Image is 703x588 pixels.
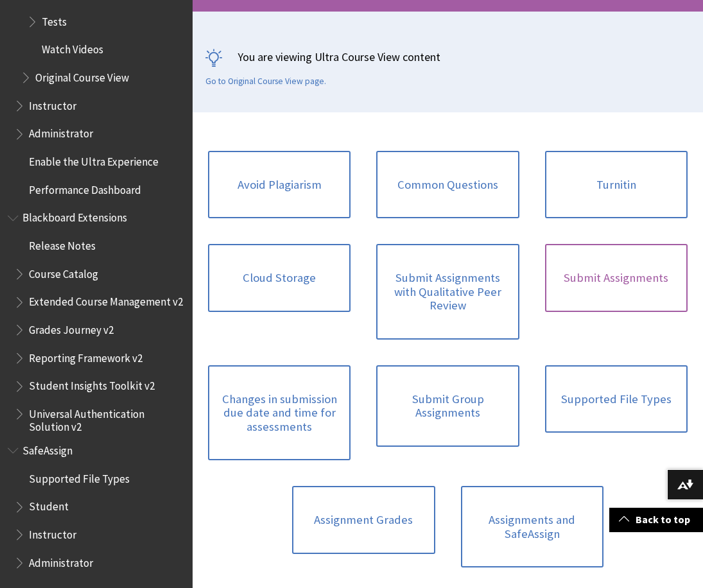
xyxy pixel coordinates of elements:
span: Instructor [29,524,76,541]
span: Watch Videos [42,39,103,56]
a: Back to top [609,508,703,532]
a: Changes in submission due date and time for assessments [208,365,351,461]
a: Turnitin [545,151,688,219]
a: Common Questions [376,151,519,219]
span: Original Course View [35,67,129,84]
a: Submit Group Assignments [376,365,519,447]
span: Enable the Ultra Experience [29,151,159,168]
span: Performance Dashboard [29,179,141,196]
span: Student Insights Toolkit v2 [29,376,155,393]
nav: Book outline for Blackboard SafeAssign [8,440,185,573]
a: Cloud Storage [208,244,351,312]
span: Supported File Types [29,468,130,485]
a: Supported File Types [545,365,688,433]
span: Course Catalog [29,263,98,281]
span: Administrator [29,552,93,569]
a: Submit Assignments [545,244,688,312]
span: Instructor [29,95,76,112]
span: Tests [42,11,67,28]
span: Universal Authentication Solution v2 [29,403,184,433]
a: Go to Original Course View page. [205,76,326,87]
span: Release Notes [29,235,96,252]
span: Extended Course Management v2 [29,291,183,309]
span: SafeAssign [22,440,73,457]
p: You are viewing Ultra Course View content [205,49,690,65]
a: Submit Assignments with Qualitative Peer Review [376,244,519,340]
nav: Book outline for Blackboard Extensions [8,207,185,434]
span: Grades Journey v2 [29,319,114,336]
span: Reporting Framework v2 [29,347,143,365]
a: Assignment Grades [292,486,435,554]
span: Blackboard Extensions [22,207,127,225]
span: Administrator [29,123,93,141]
a: Assignments and SafeAssign [461,486,603,567]
a: Avoid Plagiarism [208,151,351,219]
span: Student [29,496,69,514]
